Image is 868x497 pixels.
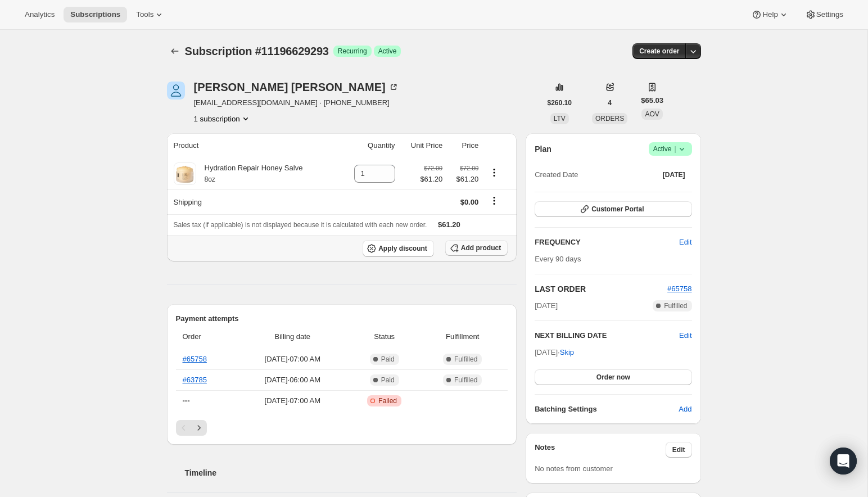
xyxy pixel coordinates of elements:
[461,243,501,252] span: Add product
[64,7,127,22] button: Subscriptions
[653,143,688,155] span: Active
[595,115,624,123] span: ORDERS
[548,98,572,107] span: $260.10
[194,82,399,93] div: [PERSON_NAME] [PERSON_NAME]
[667,283,691,295] button: #65758
[672,400,698,418] button: Add
[420,174,442,185] span: $61.20
[449,174,478,185] span: $61.20
[167,189,340,214] th: Shipping
[535,300,558,311] span: [DATE]
[25,10,55,19] span: Analytics
[363,240,434,257] button: Apply discount
[679,237,691,248] span: Edit
[632,43,686,59] button: Create order
[798,7,850,22] button: Settings
[194,113,251,124] button: Product actions
[667,284,691,293] a: #65758
[381,355,395,364] span: Paid
[339,133,398,158] th: Quantity
[535,330,679,341] h2: NEXT BILLING DATE
[378,47,397,56] span: Active
[679,404,691,415] span: Add
[185,45,329,57] span: Subscription #11196629293
[535,143,551,155] h2: Plan
[535,404,679,415] h6: Batching Settings
[485,195,503,207] button: Shipping actions
[679,330,691,341] button: Edit
[541,95,578,111] button: $260.10
[645,110,659,118] span: AOV
[445,240,508,256] button: Add product
[608,98,612,107] span: 4
[535,283,667,295] h2: LAST ORDER
[399,133,446,158] th: Unit Price
[18,7,61,22] button: Analytics
[535,255,581,263] span: Every 90 days
[191,420,207,436] button: Next
[381,376,395,385] span: Paid
[194,97,399,109] span: [EMAIL_ADDRESS][DOMAIN_NAME] · [PHONE_NUMBER]
[196,162,303,185] div: Hydration Repair Honey Salve
[338,47,367,56] span: Recurring
[535,369,691,385] button: Order now
[70,10,120,19] span: Subscriptions
[454,355,477,364] span: Fulfilled
[554,115,566,123] span: LTV
[176,324,237,349] th: Order
[674,144,676,153] span: |
[762,10,777,19] span: Help
[596,373,630,382] span: Order now
[240,354,345,365] span: [DATE] · 07:00 AM
[639,47,679,56] span: Create order
[664,301,687,310] span: Fulfilled
[378,396,397,405] span: Failed
[535,442,666,458] h3: Notes
[136,10,153,19] span: Tools
[174,162,196,185] img: product img
[129,7,171,22] button: Tools
[663,170,685,179] span: [DATE]
[460,165,478,171] small: $72.00
[185,467,517,478] h2: Timeline
[183,376,207,384] a: #63785
[167,82,185,100] span: Sharon Liberto
[830,448,857,475] div: Open Intercom Messenger
[183,396,190,405] span: ---
[454,376,477,385] span: Fulfilled
[591,205,644,214] span: Customer Portal
[656,167,692,183] button: [DATE]
[176,313,508,324] h2: Payment attempts
[240,374,345,386] span: [DATE] · 06:00 AM
[240,331,345,342] span: Billing date
[176,420,508,436] nav: Pagination
[641,95,663,106] span: $65.03
[438,220,460,229] span: $61.20
[424,331,501,342] span: Fulfillment
[535,169,578,180] span: Created Date
[535,464,613,473] span: No notes from customer
[167,43,183,59] button: Subscriptions
[816,10,843,19] span: Settings
[174,221,427,229] span: Sales tax (if applicable) is not displayed because it is calculated with each new order.
[167,133,340,158] th: Product
[601,95,618,111] button: 4
[460,198,479,206] span: $0.00
[560,347,574,358] span: Skip
[351,331,417,342] span: Status
[666,442,692,458] button: Edit
[535,237,679,248] h2: FREQUENCY
[672,233,698,251] button: Edit
[446,133,482,158] th: Price
[535,348,574,356] span: [DATE] ·
[424,165,442,171] small: $72.00
[378,244,427,253] span: Apply discount
[240,395,345,406] span: [DATE] · 07:00 AM
[744,7,795,22] button: Help
[485,166,503,179] button: Product actions
[672,445,685,454] span: Edit
[553,344,581,362] button: Skip
[205,175,215,183] small: 8oz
